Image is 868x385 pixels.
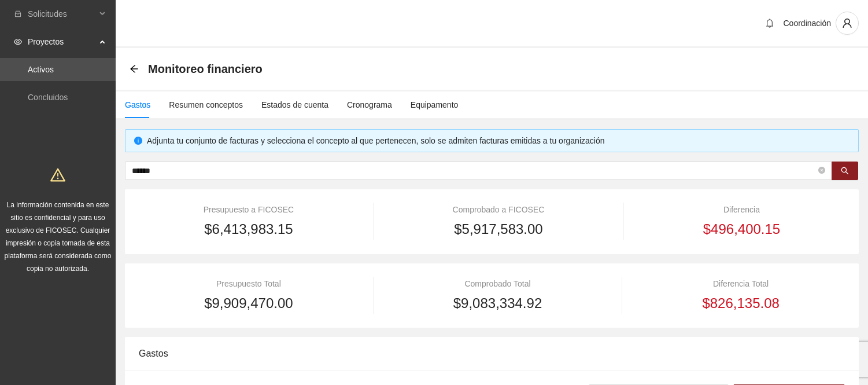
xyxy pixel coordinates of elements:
[139,337,845,370] div: Gastos
[639,49,865,376] iframe: SalesIQ Chatwindow
[638,203,845,216] div: Diferencia
[836,18,858,28] span: user
[134,137,142,145] span: info-circle
[5,201,112,273] span: La información contenida en este sitio es confidencial y para uso exclusivo de FICOSEC. Cualquier...
[453,292,542,314] span: $9,083,334.92
[148,60,263,78] span: Monitoreo financiero
[139,277,359,290] div: Presupuesto Total
[388,277,608,290] div: Comprobado Total
[28,30,96,53] span: Proyectos
[130,64,139,74] span: arrow-left
[204,292,293,314] span: $9,909,470.00
[760,14,779,32] button: bell
[204,218,293,240] span: $6,413,983.15
[454,218,542,240] span: $5,917,583.00
[784,19,832,28] span: Coordinación
[261,98,328,111] div: Estados de cuenta
[169,98,243,111] div: Resumen conceptos
[347,98,392,111] div: Cronograma
[139,203,359,216] div: Presupuesto a FICOSEC
[637,277,845,290] div: Diferencia Total
[130,64,139,74] div: Back
[28,65,54,74] a: Activos
[125,98,150,111] div: Gastos
[147,134,849,147] div: Adjunta tu conjunto de facturas y selecciona el concepto al que pertenecen, solo se admiten factu...
[28,93,68,102] a: Concluidos
[50,167,65,182] span: warning
[836,12,859,35] button: user
[411,98,459,111] div: Equipamento
[14,10,22,18] span: inbox
[28,2,96,25] span: Solicitudes
[388,203,609,216] div: Comprobado a FICOSEC
[14,38,22,46] span: eye
[761,19,778,28] span: bell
